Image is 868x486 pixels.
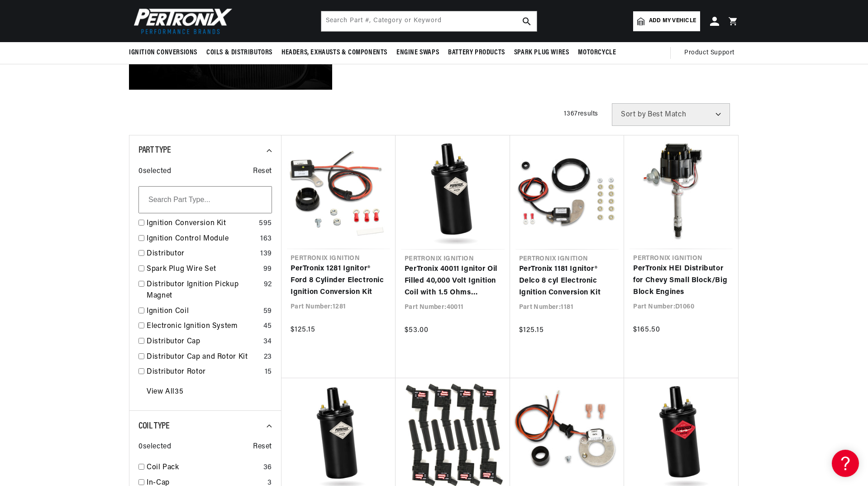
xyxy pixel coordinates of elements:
[514,48,569,58] span: Spark Plug Wires
[147,279,260,302] a: Distributor Ignition Pickup Magnet
[263,321,272,332] div: 45
[265,366,272,378] div: 15
[147,336,260,348] a: Distributor Cap
[129,48,197,58] span: Ignition Conversions
[260,233,272,245] div: 163
[633,263,729,298] a: PerTronix HEI Distributor for Chevy Small Block/Big Block Engines
[259,218,272,230] div: 595
[396,48,439,58] span: Engine Swaps
[444,42,510,63] summary: Battery Products
[321,11,537,31] input: Search Part #, Category or Keyword
[684,48,734,58] span: Product Support
[147,218,255,230] a: Ignition Conversion Kit
[147,306,260,318] a: Ignition Coil
[253,166,272,178] span: Reset
[263,264,272,275] div: 99
[147,233,257,245] a: Ignition Control Module
[138,186,272,213] input: Search Part Type...
[264,351,272,363] div: 23
[564,111,598,117] span: 1367 results
[517,11,537,31] button: search button
[129,42,202,63] summary: Ignition Conversions
[633,11,700,31] a: Add my vehicle
[519,264,615,298] a: PerTronix 1181 Ignitor® Delco 8 cyl Electronic Ignition Conversion Kit
[206,48,272,58] span: Coils & Distributors
[129,5,233,37] img: Pertronix
[291,263,386,298] a: PerTronix 1281 Ignitor® Ford 8 Cylinder Electronic Ignition Conversion Kit
[147,248,257,260] a: Distributor
[260,248,272,260] div: 139
[253,441,272,453] span: Reset
[138,166,171,178] span: 0 selected
[405,264,501,298] a: PerTronix 40011 Ignitor Oil Filled 40,000 Volt Ignition Coil with 1.5 Ohms Resistance in Black
[277,42,392,63] summary: Headers, Exhausts & Components
[147,386,183,398] a: View All 35
[138,441,171,453] span: 0 selected
[202,42,277,63] summary: Coils & Distributors
[448,48,505,58] span: Battery Products
[263,306,272,318] div: 59
[138,422,169,431] span: Coil Type
[281,48,387,58] span: Headers, Exhausts & Components
[264,279,272,291] div: 92
[263,336,272,348] div: 34
[147,366,261,378] a: Distributor Rotor
[612,103,730,126] select: Sort by
[573,42,620,63] summary: Motorcycle
[621,111,646,118] span: Sort by
[578,48,616,58] span: Motorcycle
[147,351,260,363] a: Distributor Cap and Rotor Kit
[138,146,171,155] span: Part Type
[684,42,739,64] summary: Product Support
[392,42,444,63] summary: Engine Swaps
[147,321,260,332] a: Electronic Ignition System
[147,462,260,474] a: Coil Pack
[263,462,272,474] div: 36
[147,264,260,275] a: Spark Plug Wire Set
[510,42,574,63] summary: Spark Plug Wires
[649,17,696,25] span: Add my vehicle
